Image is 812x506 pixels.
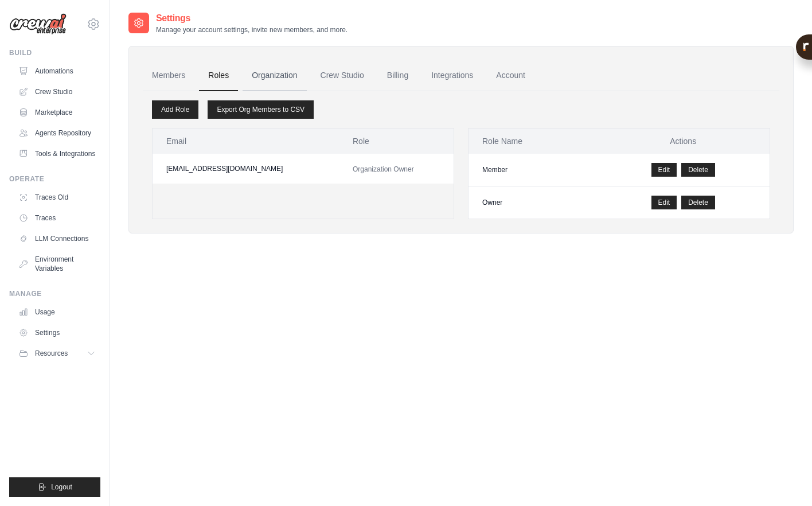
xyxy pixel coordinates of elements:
a: Tools & Integrations [14,145,100,163]
td: Member [469,154,596,186]
a: Settings [14,324,100,342]
th: Email [153,129,339,154]
div: Manage [9,289,100,298]
span: Resources [35,349,68,358]
button: Resources [14,344,100,363]
p: Manage your account settings, invite new members, and more. [156,25,348,34]
a: Automations [14,62,100,80]
a: Billing [378,60,417,91]
h2: Settings [156,11,348,25]
a: Traces [14,209,100,227]
a: Agents Repository [14,124,100,142]
a: Members [143,60,194,91]
button: Delete [681,163,715,177]
a: Edit [651,196,677,209]
th: Role Name [469,129,596,154]
button: Logout [9,477,100,497]
a: Roles [199,60,238,91]
td: [EMAIL_ADDRESS][DOMAIN_NAME] [153,154,339,184]
a: Crew Studio [311,60,373,91]
span: Logout [51,482,72,492]
a: Crew Studio [14,83,100,101]
a: Account [487,60,534,91]
span: Organization Owner [353,165,414,173]
button: Delete [681,196,715,209]
th: Actions [596,129,770,154]
img: Logo [9,13,67,35]
a: Edit [651,163,677,177]
a: Integrations [422,60,482,91]
a: Organization [243,60,306,91]
a: Traces Old [14,188,100,207]
a: Export Org Members to CSV [208,100,314,119]
a: Environment Variables [14,250,100,278]
a: Usage [14,303,100,321]
div: Build [9,48,100,57]
th: Role [339,129,454,154]
a: Marketplace [14,103,100,122]
a: Add Role [152,100,198,119]
div: Operate [9,174,100,184]
a: LLM Connections [14,229,100,248]
td: Owner [469,186,596,219]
